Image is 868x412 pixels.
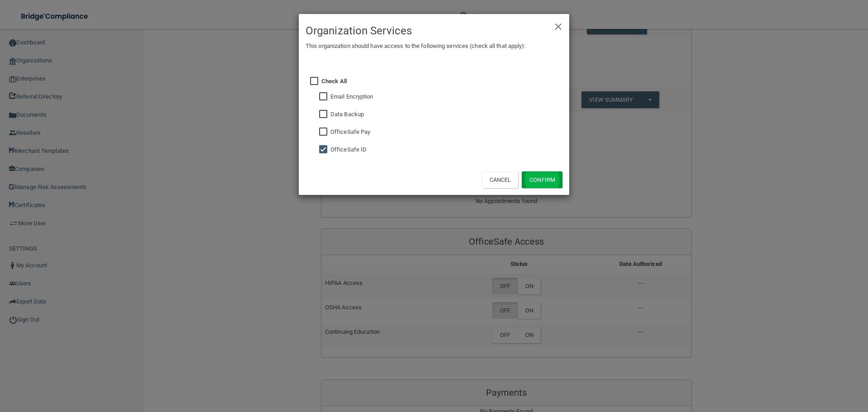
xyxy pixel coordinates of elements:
strong: Check All [321,78,347,85]
p: This organization should have access to the following services (check all that apply): [306,41,562,52]
label: Email Encryption [330,91,373,102]
label: Data Backup [330,109,364,120]
label: OfficeSafe ID [330,144,367,155]
label: OfficeSafe Pay [330,127,370,137]
button: Confirm [522,171,562,188]
span: × [554,16,562,34]
h4: Organization Services [306,21,562,41]
iframe: Drift Widget Chat Controller [712,348,857,384]
button: Cancel [482,171,519,188]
